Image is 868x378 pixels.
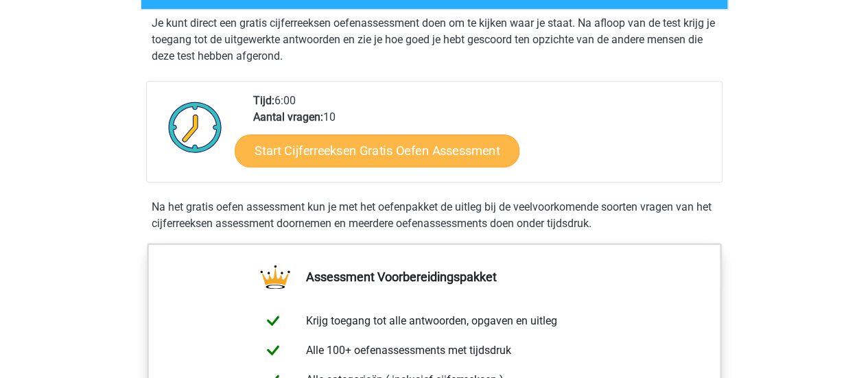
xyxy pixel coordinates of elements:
b: Tijd: [253,94,274,107]
p: Je kunt direct een gratis cijferreeksen oefenassessment doen om te kijken waar je staat. Na afloo... [152,15,717,64]
div: Na het gratis oefen assessment kun je met het oefenpakket de uitleg bij de veelvoorkomende soorte... [146,199,723,232]
img: Klok [161,93,230,161]
b: Aantal vragen: [253,110,323,123]
a: Start Cijferreeksen Gratis Oefen Assessment [235,134,519,167]
div: 6:00 10 [243,93,721,182]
